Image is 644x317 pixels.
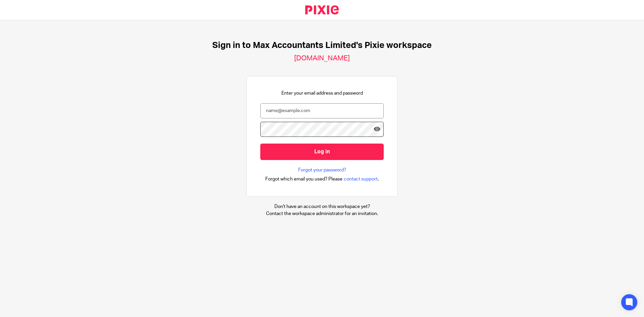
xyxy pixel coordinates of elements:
[294,54,350,63] h2: [DOMAIN_NAME]
[344,176,378,182] span: contact support
[298,167,346,173] a: Forgot your password?
[260,103,384,118] input: name@example.com
[266,203,378,210] p: Don't have an account on this workspace yet?
[266,210,378,217] p: Contact the workspace administrator for an invitation.
[260,144,384,160] input: Log in
[281,90,363,97] p: Enter your email address and password
[265,175,379,183] div: .
[212,40,432,51] h1: Sign in to Max Accountants Limited's Pixie workspace
[265,176,342,182] span: Forgot which email you used? Please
